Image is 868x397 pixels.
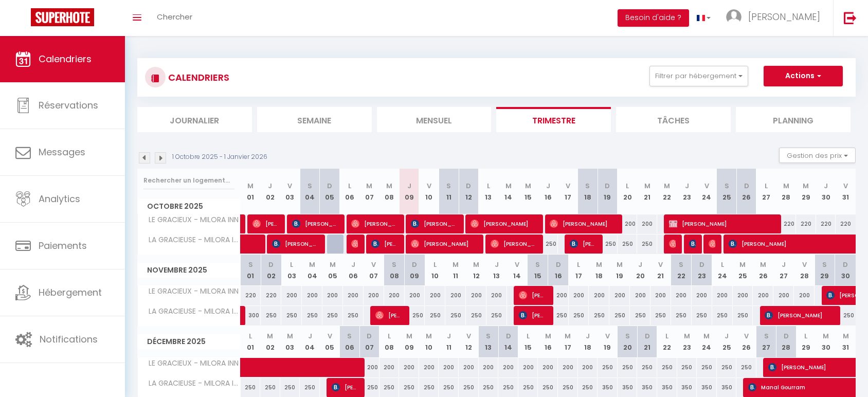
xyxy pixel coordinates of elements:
[351,214,398,233] span: [PERSON_NAME]
[302,306,322,325] div: 250
[505,181,512,191] abbr: M
[359,326,379,357] th: 07
[589,255,609,286] th: 18
[843,331,849,341] abbr: M
[39,286,102,299] span: Hébergement
[249,331,252,341] abbr: L
[538,234,558,254] div: 250
[39,146,85,158] span: Messages
[638,260,642,269] abbr: J
[384,286,405,305] div: 200
[618,214,638,233] div: 200
[247,181,254,191] abbr: M
[709,234,715,254] span: [PERSON_NAME]
[322,286,343,305] div: 200
[280,169,300,214] th: 03
[671,306,692,325] div: 250
[637,234,657,254] div: 250
[377,107,492,132] li: Mensuel
[518,326,538,357] th: 15
[138,334,240,349] span: Décembre 2025
[466,181,471,191] abbr: D
[241,286,261,305] div: 220
[699,260,704,269] abbr: D
[784,331,789,341] abbr: D
[586,331,590,341] abbr: J
[824,181,828,191] abbr: J
[765,181,768,191] abbr: L
[609,306,630,325] div: 250
[40,333,98,346] span: Notifications
[419,326,439,357] th: 10
[637,326,657,357] th: 21
[538,169,558,214] th: 16
[139,234,242,246] span: LA GRACIEUSE - MILORA INN
[139,214,241,226] span: LE GRACIEUX - MILORA INN
[439,326,459,357] th: 11
[388,331,391,341] abbr: L
[578,169,598,214] th: 18
[287,331,293,341] abbr: M
[371,260,376,269] abbr: V
[816,214,836,233] div: 220
[31,8,94,26] img: Super Booking
[803,181,809,191] abbr: M
[466,286,486,305] div: 200
[836,169,856,214] th: 31
[692,306,712,325] div: 250
[348,181,351,191] abbr: L
[39,99,98,112] span: Réservations
[351,234,358,254] span: Omblinne Houtart
[447,331,451,341] abbr: J
[548,255,569,286] th: 16
[241,326,261,357] th: 01
[558,169,578,214] th: 17
[261,306,281,325] div: 250
[712,286,733,305] div: 200
[671,286,692,305] div: 200
[445,286,466,305] div: 200
[689,234,696,254] span: Yevheniia Ruda
[782,260,786,269] abbr: J
[712,255,733,286] th: 24
[796,326,816,357] th: 29
[753,286,773,305] div: 200
[649,66,748,86] button: Filtrer par hébergement
[287,181,292,191] abbr: V
[704,181,709,191] abbr: V
[308,331,312,341] abbr: J
[569,306,589,325] div: 250
[822,260,827,269] abbr: S
[260,326,280,357] th: 02
[658,260,663,269] abbr: V
[399,326,419,357] th: 09
[836,326,856,357] th: 31
[139,306,242,317] span: LA GRACIEUSE - MILORA INN
[519,305,546,325] span: [PERSON_NAME]
[618,326,638,357] th: 20
[384,255,405,286] th: 08
[406,331,412,341] abbr: M
[605,181,610,191] abbr: D
[726,9,742,25] img: ...
[479,169,499,214] th: 13
[756,326,776,357] th: 27
[598,169,618,214] th: 19
[498,169,518,214] th: 14
[302,286,322,305] div: 200
[339,169,359,214] th: 06
[320,326,340,357] th: 05
[569,286,589,305] div: 200
[411,234,478,254] span: [PERSON_NAME]
[453,260,459,269] abbr: M
[816,169,836,214] th: 30
[519,285,546,305] span: [PERSON_NAME]
[392,260,396,269] abbr: S
[671,255,692,286] th: 22
[459,169,479,214] th: 12
[725,331,729,341] abbr: J
[765,305,831,325] span: [PERSON_NAME]
[491,234,537,254] span: [PERSON_NAME]
[677,169,697,214] th: 23
[371,234,398,254] span: [PERSON_NAME]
